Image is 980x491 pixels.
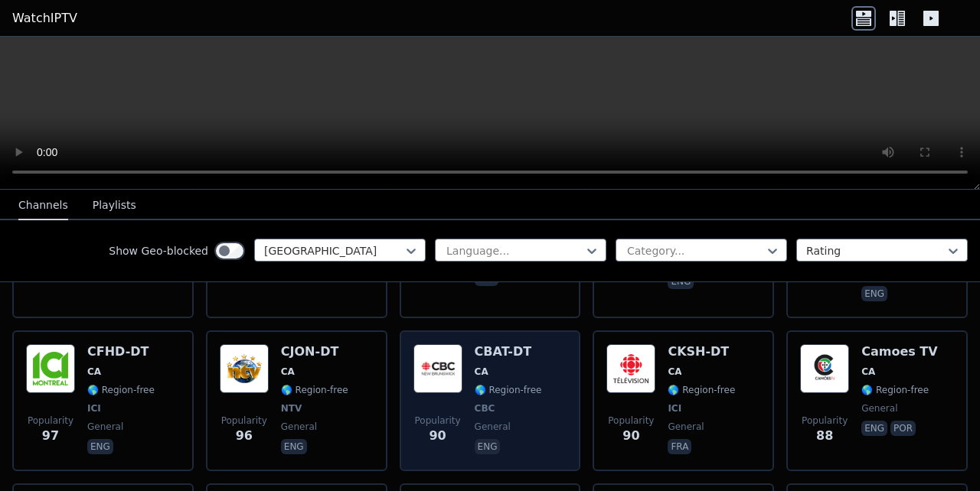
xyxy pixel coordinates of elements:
[475,439,501,454] p: eng
[87,344,155,359] h6: CFHD-DT
[800,344,849,393] img: Camoes TV
[668,421,704,433] span: general
[87,421,123,433] span: general
[28,415,73,427] span: Popularity
[890,421,916,436] p: por
[668,402,681,415] span: ICI
[87,366,101,378] span: CA
[606,344,655,393] img: CKSH-DT
[429,427,446,445] span: 90
[861,402,897,415] span: general
[12,9,77,28] a: WatchIPTV
[608,415,654,427] span: Popularity
[861,366,875,378] span: CA
[475,421,511,433] span: general
[281,366,295,378] span: CA
[668,366,681,378] span: CA
[475,384,542,396] span: 🌎 Region-free
[475,366,488,378] span: CA
[861,344,937,359] h6: Camoes TV
[93,191,136,220] button: Playlists
[415,415,461,427] span: Popularity
[668,384,735,396] span: 🌎 Region-free
[475,402,495,415] span: CBC
[861,286,887,301] p: eng
[802,415,848,427] span: Popularity
[236,427,253,445] span: 96
[861,421,887,436] p: eng
[413,344,462,393] img: CBAT-DT
[109,243,208,259] label: Show Geo-blocked
[816,427,833,445] span: 88
[220,344,269,393] img: CJON-DT
[668,439,691,454] p: fra
[281,421,317,433] span: general
[26,344,75,393] img: CFHD-DT
[622,427,639,445] span: 90
[861,384,929,396] span: 🌎 Region-free
[475,344,542,359] h6: CBAT-DT
[87,384,155,396] span: 🌎 Region-free
[281,344,348,359] h6: CJON-DT
[87,439,113,454] p: eng
[221,415,267,427] span: Popularity
[281,384,348,396] span: 🌎 Region-free
[87,402,101,415] span: ICI
[281,402,302,415] span: NTV
[42,427,59,445] span: 97
[18,191,68,220] button: Channels
[281,439,307,454] p: eng
[668,344,735,359] h6: CKSH-DT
